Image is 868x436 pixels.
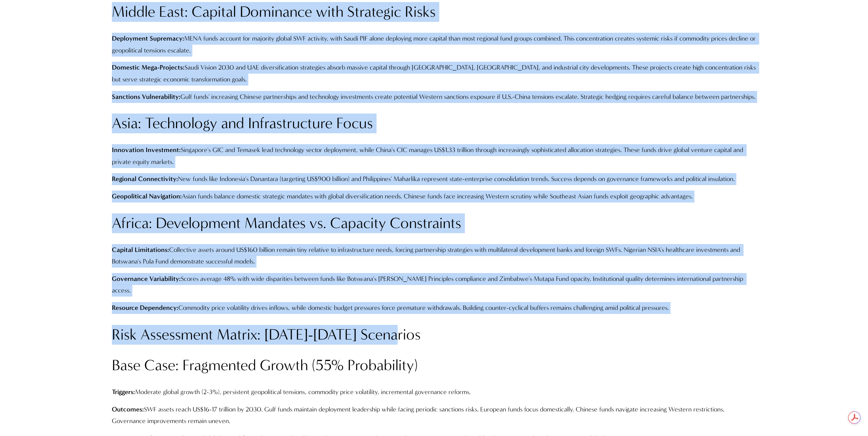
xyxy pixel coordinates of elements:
h2: Africa: Development Mandates vs. Capacity Constraints [112,213,756,233]
strong: Governance Variability: [112,275,181,283]
h2: Asia: Technology and Infrastructure Focus [112,114,756,133]
p: Collective assets around US$160 billion remain tiny relative to infrastructure needs, forcing par... [112,244,756,268]
p: Asian funds balance domestic strategic mandates with global diversification needs. Chinese funds ... [112,191,756,202]
strong: Geopolitical Navigation: [112,192,182,200]
p: Scores average 48% with wide disparities between funds like Botswana's [PERSON_NAME] Principles c... [112,273,756,297]
p: Singapore's GIC and Temasek lead technology sector deployment, while China's CIC manages US$1.33 ... [112,144,756,168]
strong: Triggers: [112,388,135,396]
p: New funds like Indonesia's Danantara (targeting US$900 billion) and Philippines' Maharlika repres... [112,173,756,185]
p: Saudi Vision 2030 and UAE diversification strategies absorb massive capital through [GEOGRAPHIC_D... [112,62,756,85]
h2: Middle East: Capital Dominance with Strategic Risks [112,2,756,22]
p: SWF assets reach US$16-17 trillion by 2030. Gulf funds maintain deployment leadership while facin... [112,404,756,427]
p: MENA funds account for majority global SWF activity, with Saudi PIF alone deploying more capital ... [112,33,756,56]
strong: Regional Connectivity: [112,175,178,183]
strong: Outcomes: [112,405,144,413]
strong: Domestic Mega-Projects: [112,63,185,71]
strong: Innovation Investment: [112,146,181,154]
p: Moderate global growth (2-3%), persistent geopolitical tensions, commodity price volatility, incr... [112,386,756,398]
p: Commodity price volatility drives inflows, while domestic budget pressures force premature withdr... [112,302,756,314]
strong: Deployment Supremacy: [112,34,184,42]
strong: Capital Limitations: [112,246,169,254]
strong: Resource Dependency: [112,304,178,312]
h2: Base Case: Fragmented Growth (55% Probability) [112,356,756,375]
h2: Risk Assessment Matrix: [DATE]-[DATE] Scenarios [112,325,756,345]
strong: Sanctions Vulnerability: [112,93,180,101]
p: Gulf funds' increasing Chinese partnerships and technology investments create potential Western s... [112,91,756,103]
